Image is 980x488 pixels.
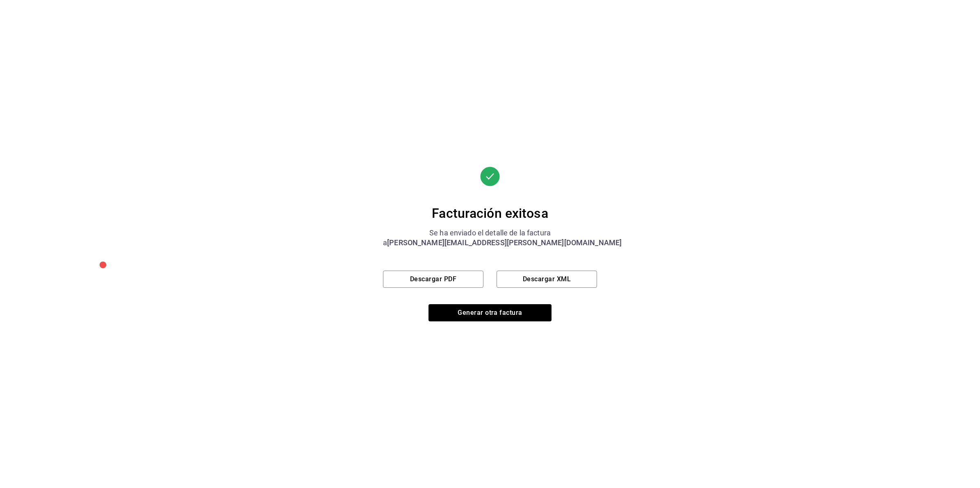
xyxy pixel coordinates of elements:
div: Se ha enviado el detalle de la factura [383,228,597,238]
div: a [383,238,597,248]
button: Generar otra factura [428,304,552,321]
span: [PERSON_NAME][EMAIL_ADDRESS][PERSON_NAME][DOMAIN_NAME] [387,238,622,247]
div: Facturación exitosa [383,205,597,221]
button: Descargar XML [497,271,597,288]
button: Descargar PDF [383,271,483,288]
